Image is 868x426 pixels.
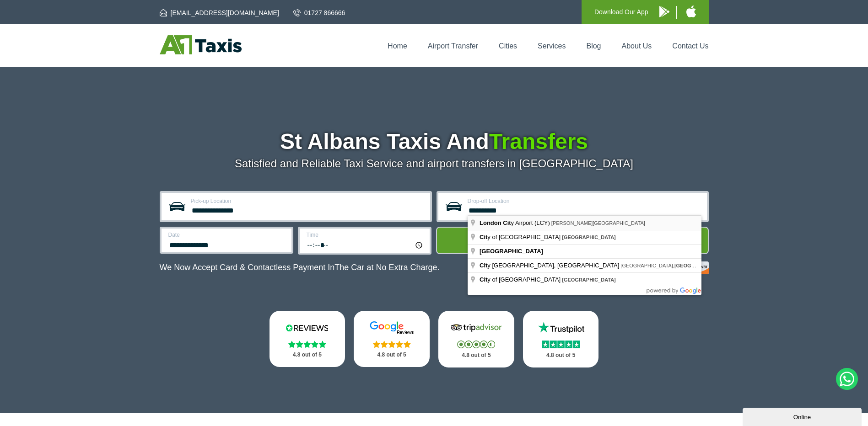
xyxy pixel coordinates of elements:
img: Stars [457,341,495,348]
p: We Now Accept Card & Contactless Payment In [160,263,440,272]
a: Home [388,42,407,50]
span: [GEOGRAPHIC_DATA], [620,263,728,268]
span: [GEOGRAPHIC_DATA] [562,277,616,282]
span: [GEOGRAPHIC_DATA] [562,234,616,240]
button: Get Quote [436,227,709,254]
span: y of [GEOGRAPHIC_DATA] [480,276,562,283]
iframe: chat widget [743,406,863,426]
a: Blog [586,42,601,50]
span: London Cit [480,219,511,226]
a: About Us [622,42,652,50]
a: Contact Us [672,42,708,50]
span: y [GEOGRAPHIC_DATA], [GEOGRAPHIC_DATA] [480,262,620,269]
label: Time [307,232,424,238]
a: Google Stars 4.8 out of 5 [354,311,430,367]
a: [EMAIL_ADDRESS][DOMAIN_NAME] [160,8,279,17]
span: The Car at No Extra Charge. [334,263,439,272]
span: Cit [480,234,487,240]
img: Trustpilot [534,321,588,335]
img: Stars [288,341,326,348]
img: Stars [542,341,580,348]
a: Airport Transfer [428,42,478,50]
span: [GEOGRAPHIC_DATA] [480,248,543,255]
a: Cities [499,42,517,50]
p: 4.8 out of 5 [280,349,335,361]
a: 01727 866666 [293,8,345,17]
img: A1 Taxis Android App [659,6,669,17]
span: [GEOGRAPHIC_DATA] [674,263,728,268]
img: A1 Taxis St Albans LTD [160,35,242,54]
a: Reviews.io Stars 4.8 out of 5 [270,311,345,367]
a: Tripadvisor Stars 4.8 out of 5 [438,311,514,367]
img: Tripadvisor [449,321,504,335]
p: Download Our App [594,6,648,18]
label: Pick-up Location [191,198,425,204]
h1: St Albans Taxis And [160,131,709,153]
img: Reviews.io [280,321,334,335]
a: Trustpilot Stars 4.8 out of 5 [523,311,599,367]
span: Cit [480,262,487,269]
label: Date [168,232,286,238]
img: Google [364,321,419,335]
img: Stars [373,341,411,348]
p: 4.8 out of 5 [448,350,504,361]
img: A1 Taxis iPhone App [686,5,696,17]
a: Services [538,42,566,50]
span: y of [GEOGRAPHIC_DATA] [480,234,562,240]
p: 4.8 out of 5 [533,350,589,361]
p: Satisfied and Reliable Taxi Service and airport transfers in [GEOGRAPHIC_DATA] [160,157,709,170]
span: y Airport (LCY) [480,219,551,226]
span: Cit [480,276,487,283]
span: Transfers [489,129,588,154]
label: Drop-off Location [468,198,701,204]
p: 4.8 out of 5 [364,349,420,361]
span: [PERSON_NAME][GEOGRAPHIC_DATA] [551,220,645,226]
